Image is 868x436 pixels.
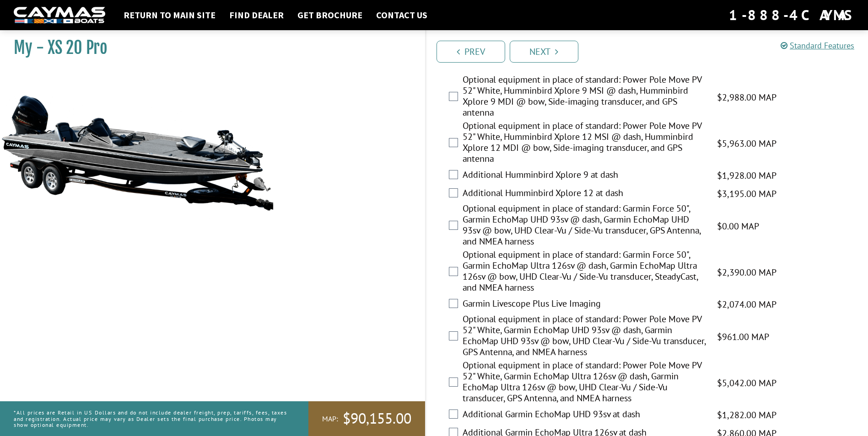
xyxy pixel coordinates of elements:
[463,314,706,360] label: Optional equipment in place of standard: Power Pole Move PV 52" White, Garmin EchoMap UHD 93sv @ ...
[463,169,706,182] label: Additional Humminbird Xplore 9 at dash
[717,266,776,279] span: $2,390.00 MAP
[717,408,776,422] span: $1,282.00 MAP
[463,120,706,166] label: Optional equipment in place of standard: Power Pole Move PV 52" White, Humminbird Xplore 12 MSI @...
[510,41,578,63] a: Next
[463,203,706,249] label: Optional equipment in place of standard: Garmin Force 50", Garmin EchoMap UHD 93sv @ dash, Garmin...
[463,360,706,406] label: Optional equipment in place of standard: Power Pole Move PV 52" White, Garmin EchoMap Ultra 126sv...
[717,137,776,150] span: $5,963.00 MAP
[717,330,769,344] span: $961.00 MAP
[14,37,402,58] h1: My - XS 20 Pro
[322,414,338,424] span: MAP:
[343,409,411,428] span: $90,155.00
[463,409,706,422] label: Additional Garmin EchoMap UHD 93sv at dash
[463,249,706,295] label: Optional equipment in place of standard: Garmin Force 50", Garmin EchoMap Ultra 126sv @ dash, Gar...
[717,219,759,233] span: $0.00 MAP
[119,9,220,21] a: Return to main site
[463,187,706,201] label: Additional Humminbird Xplore 12 at dash
[308,401,425,436] a: MAP:$90,155.00
[293,9,367,21] a: Get Brochure
[437,41,505,63] a: Prev
[717,90,776,104] span: $2,988.00 MAP
[463,74,706,120] label: Optional equipment in place of standard: Power Pole Move PV 52" White, Humminbird Xplore 9 MSI @ ...
[717,187,776,201] span: $3,195.00 MAP
[14,405,288,432] p: *All prices are Retail in US Dollars and do not include dealer freight, prep, tariffs, fees, taxe...
[729,5,854,25] div: 1-888-4CAYMAS
[14,7,105,24] img: white-logo-c9c8dbefe5ff5ceceb0f0178aa75bf4bb51f6bca0971e226c86eb53dfe498488.png
[781,40,854,51] a: Standard Features
[225,9,288,21] a: Find Dealer
[463,298,706,311] label: Garmin Livescope Plus Live Imaging
[717,298,776,311] span: $2,074.00 MAP
[372,9,432,21] a: Contact Us
[717,169,776,182] span: $1,928.00 MAP
[717,376,776,390] span: $5,042.00 MAP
